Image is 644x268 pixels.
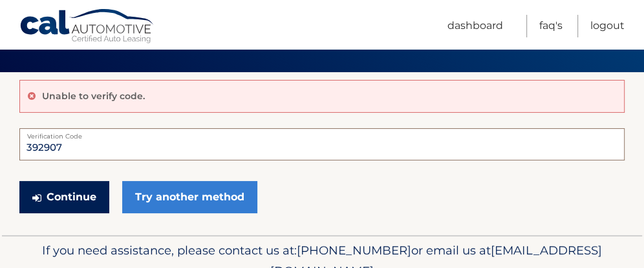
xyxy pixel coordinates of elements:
span: [PHONE_NUMBER] [297,243,411,258]
a: Cal Automotive [19,8,155,46]
a: Try another method [122,181,257,213]
a: FAQ's [539,15,563,37]
input: Verification Code [19,128,625,160]
button: Continue [19,181,109,213]
a: Logout [590,15,625,37]
a: Dashboard [447,15,503,37]
label: Verification Code [19,128,625,139]
p: Unable to verify code. [42,90,145,102]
